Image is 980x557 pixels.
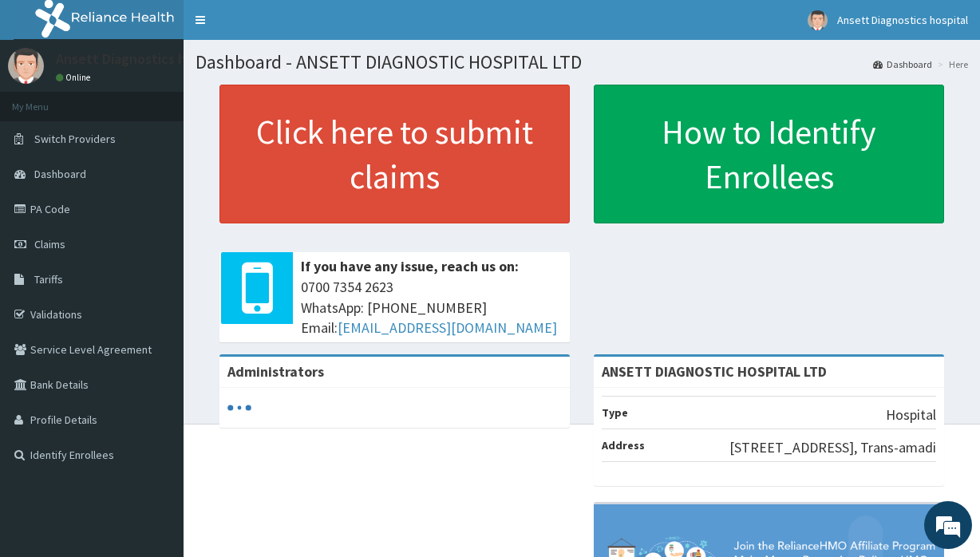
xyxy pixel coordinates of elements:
img: User Image [8,48,44,84]
p: Ansett Diagnostics hospital [56,52,229,66]
span: 0700 7354 2623 WhatsApp: [PHONE_NUMBER] Email: [301,277,562,338]
span: Dashboard [34,167,86,181]
span: Tariffs [34,272,63,286]
a: Dashboard [873,57,932,71]
p: Hospital [886,405,936,425]
b: Address [602,438,645,452]
span: Claims [34,237,65,251]
span: Switch Providers [34,132,116,146]
b: Administrators [227,362,324,381]
svg: audio-loading [227,396,251,420]
p: [STREET_ADDRESS], Trans-amadi [729,437,936,458]
li: Here [934,57,968,71]
a: Click here to submit claims [219,85,570,223]
a: How to Identify Enrollees [594,85,944,223]
span: Ansett Diagnostics hospital [837,13,968,27]
b: If you have any issue, reach us on: [301,257,519,275]
a: Online [56,72,94,83]
h1: Dashboard - ANSETT DIAGNOSTIC HOSPITAL LTD [196,52,968,73]
img: User Image [808,10,828,30]
b: Type [602,405,628,420]
a: [EMAIL_ADDRESS][DOMAIN_NAME] [338,318,557,337]
strong: ANSETT DIAGNOSTIC HOSPITAL LTD [602,362,827,381]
